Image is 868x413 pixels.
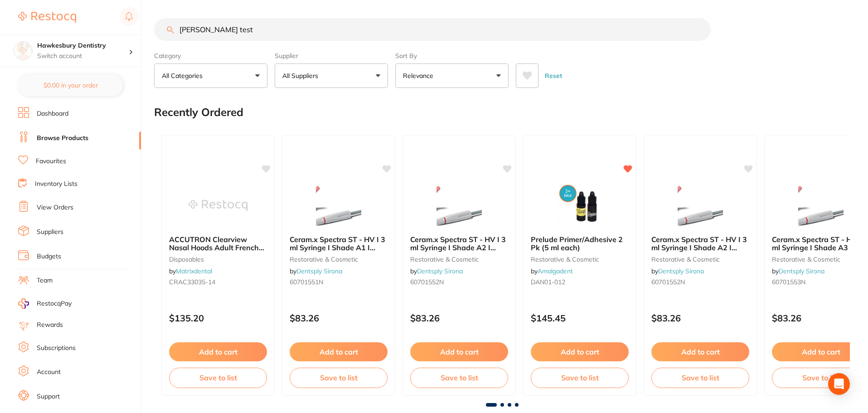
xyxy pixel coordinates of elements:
[417,267,463,275] a: Dentsply Sirona
[37,203,73,212] a: View Orders
[410,278,508,286] small: 60701552N
[671,183,730,228] img: Ceram.x Spectra ST - HV I 3 ml Syringe I Shade A2 I Refill of 1
[828,373,850,395] div: Open Intercom Messenger
[169,235,267,252] b: ACCUTRON Clearview Nasal Hoods Adult French Vanilla (12)
[18,7,76,28] a: Restocq Logo
[169,368,267,388] button: Save to list
[410,267,463,275] span: by
[651,235,749,252] b: Ceram.x Spectra ST - HV I 3 ml Syringe I Shade A2 I Refill of 1
[37,109,68,118] a: Dashboard
[651,342,749,361] button: Add to cart
[37,368,61,377] a: Account
[531,235,629,252] b: Prelude Primer/Adhesive 2 Pk (5 ml each)
[651,256,749,263] small: restorative & cosmetic
[651,278,749,286] small: 60701552N
[37,392,60,401] a: Support
[37,321,63,330] a: Rewards
[36,157,66,166] a: Favourites
[35,180,78,189] a: Inventory Lists
[37,228,63,237] a: Suppliers
[779,267,824,275] a: Dentsply Sirona
[395,63,509,88] button: Relevance
[18,298,29,309] img: RestocqPay
[531,278,629,286] small: DAN01-012
[37,344,76,353] a: Subscriptions
[658,267,704,275] a: Dentsply Sirona
[37,299,72,308] span: RestocqPay
[651,267,704,275] span: by
[651,368,749,388] button: Save to list
[403,71,437,80] p: Relevance
[37,41,129,50] h4: Hawkesbury Dentistry
[290,256,388,263] small: restorative & cosmetic
[538,267,573,275] a: Amalgadent
[542,63,565,88] button: Reset
[410,342,508,361] button: Add to cart
[169,313,267,323] p: $135.20
[169,342,267,361] button: Add to cart
[282,71,322,80] p: All Suppliers
[791,183,850,228] img: Ceram.x Spectra ST - HV I 3 ml Syringe I Shade A3 I Refill of 1
[169,278,267,286] small: CRAC33035-14
[275,63,388,88] button: All Suppliers
[37,276,53,285] a: Team
[290,267,342,275] span: by
[531,313,629,323] p: $145.45
[275,52,388,60] label: Supplier
[410,235,508,252] b: Ceram.x Spectra ST - HV I 3 ml Syringe I Shade A2 I Refill of 1
[395,52,509,60] label: Sort By
[154,52,267,60] label: Category
[14,42,32,60] img: Hawkesbury Dentistry
[772,267,824,275] span: by
[290,368,388,388] button: Save to list
[290,235,388,252] b: Ceram.x Spectra ST - HV I 3 ml Syringe I Shade A1 I Refill of 1
[410,313,508,323] p: $83.26
[18,298,72,309] a: RestocqPay
[531,256,629,263] small: restorative & cosmetic
[18,12,76,23] img: Restocq Logo
[37,134,88,143] a: Browse Products
[651,313,749,323] p: $83.26
[169,267,212,275] span: by
[169,256,267,263] small: disposables
[290,278,388,286] small: 60701551N
[410,368,508,388] button: Save to list
[37,52,129,61] p: Switch account
[290,313,388,323] p: $83.26
[154,18,711,41] input: Search Products
[410,256,508,263] small: restorative & cosmetic
[430,183,489,228] img: Ceram.x Spectra ST - HV I 3 ml Syringe I Shade A2 I Refill of 1
[550,183,609,228] img: Prelude Primer/Adhesive 2 Pk (5 ml each)
[290,342,388,361] button: Add to cart
[154,106,243,119] h2: Recently Ordered
[154,63,267,88] button: All Categories
[162,71,206,80] p: All Categories
[531,342,629,361] button: Add to cart
[18,74,123,96] button: $0.00 in your order
[309,183,368,228] img: Ceram.x Spectra ST - HV I 3 ml Syringe I Shade A1 I Refill of 1
[176,267,212,275] a: Matrixdental
[37,252,61,261] a: Budgets
[531,368,629,388] button: Save to list
[189,183,247,228] img: ACCUTRON Clearview Nasal Hoods Adult French Vanilla (12)
[296,267,342,275] a: Dentsply Sirona
[531,267,573,275] span: by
